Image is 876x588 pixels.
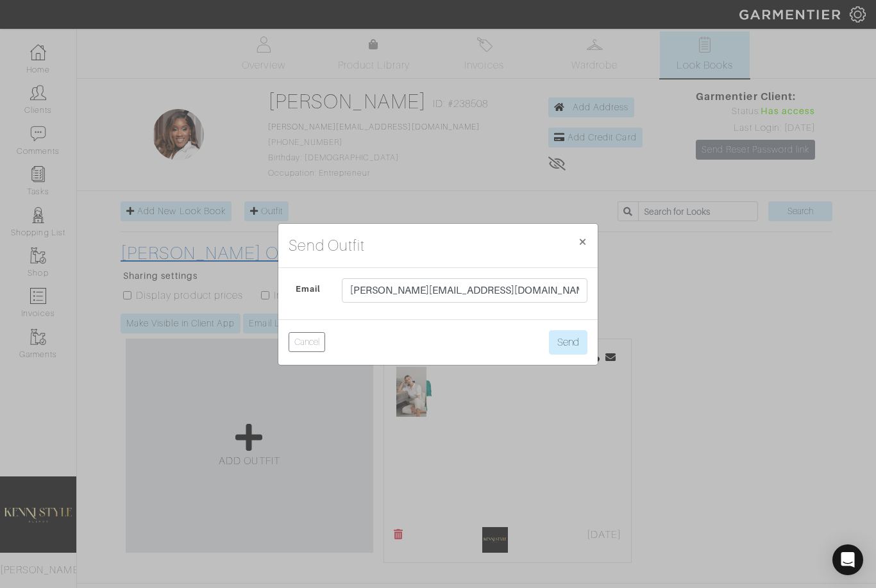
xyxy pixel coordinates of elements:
[578,233,587,250] span: ×
[289,234,366,257] h4: Send Outfit
[832,544,863,575] div: Open Intercom Messenger
[289,332,325,352] button: Cancel
[549,330,587,355] button: Send
[296,280,321,298] span: Email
